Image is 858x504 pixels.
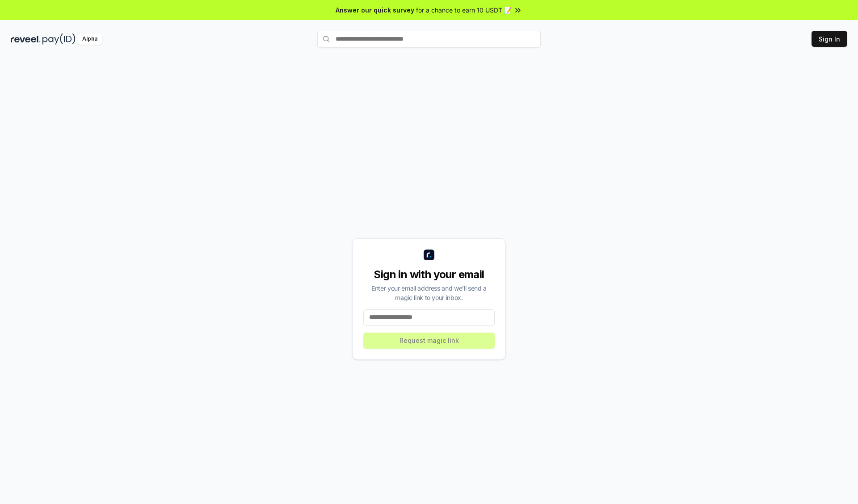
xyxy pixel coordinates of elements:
span: Answer our quick survey [336,5,414,15]
span: for a chance to earn 10 USDT 📝 [416,5,512,15]
div: Alpha [77,33,102,45]
button: Sign In [812,31,847,47]
img: logo_small [424,250,434,260]
div: Enter your email address and we’ll send a magic link to your inbox. [363,283,495,302]
img: reveel_dark [11,33,41,45]
div: Sign in with your email [363,267,495,282]
img: pay_id [42,33,76,45]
